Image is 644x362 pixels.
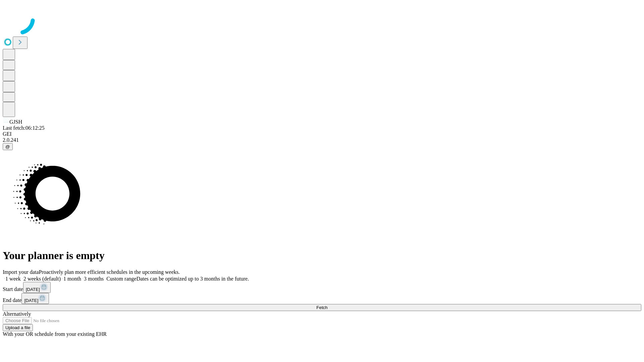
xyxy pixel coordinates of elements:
[26,287,40,292] span: [DATE]
[63,276,81,282] span: 1 month
[3,304,641,311] button: Fetch
[3,293,641,304] div: End date
[39,269,180,275] span: Proactively plan more efficient schedules in the upcoming weeks.
[3,311,31,317] span: Alternatively
[21,293,49,304] button: [DATE]
[84,276,104,282] span: 3 months
[3,324,33,331] button: Upload a file
[5,144,10,149] span: @
[9,119,22,125] span: GJSH
[3,143,13,150] button: @
[3,282,641,293] div: Start date
[23,282,51,293] button: [DATE]
[3,331,107,337] span: With your OR schedule from your existing EHR
[3,137,641,143] div: 2.0.241
[106,276,136,282] span: Custom range
[316,305,327,310] span: Fetch
[23,276,61,282] span: 2 weeks (default)
[24,298,38,303] span: [DATE]
[3,125,45,131] span: Last fetch: 06:12:25
[5,276,21,282] span: 1 week
[3,131,641,137] div: GEI
[137,276,249,282] span: Dates can be optimized up to 3 months in the future.
[3,269,39,275] span: Import your data
[3,249,641,262] h1: Your planner is empty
